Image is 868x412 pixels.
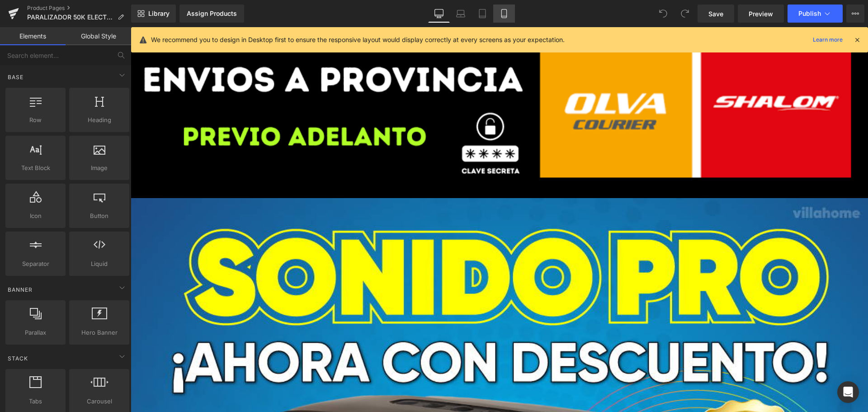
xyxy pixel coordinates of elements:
a: Product Pages [27,5,131,12]
span: Button [72,211,127,221]
button: Undo [654,5,672,23]
span: Base [7,73,24,81]
span: Publish [798,10,821,17]
a: Global Style [66,27,131,45]
span: PARALIZADOR 50K ELECTROSHOCK CON LINTERNA [27,14,114,21]
span: Save [708,9,723,19]
span: Heading [72,115,127,125]
div: Open Intercom Messenger [837,381,859,403]
span: Stack [7,354,29,363]
span: Image [72,163,127,173]
a: Preview [738,5,784,23]
span: Text Block [8,163,63,173]
button: Publish [788,5,843,23]
span: Liquid [72,259,127,269]
span: Library [148,9,170,18]
a: Desktop [428,5,450,23]
a: Tablet [472,5,493,23]
span: Tabs [8,397,63,406]
span: Parallax [8,328,63,337]
span: Separator [8,259,63,269]
span: Icon [8,211,63,221]
a: Learn more [809,34,846,45]
button: Redo [676,5,694,23]
span: Preview [749,9,773,19]
a: New Library [131,5,176,23]
button: More [846,5,864,23]
span: Hero Banner [72,328,127,337]
a: Laptop [450,5,472,23]
div: Assign Products [187,10,237,17]
span: Row [8,115,63,125]
a: Mobile [493,5,515,23]
span: Banner [7,285,33,294]
span: Carousel [72,397,127,406]
p: We recommend you to design in Desktop first to ensure the responsive layout would display correct... [151,35,565,45]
